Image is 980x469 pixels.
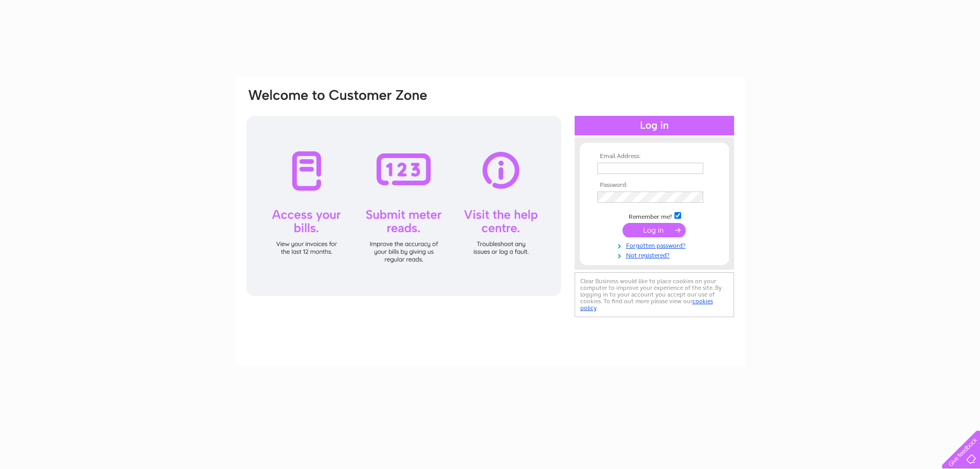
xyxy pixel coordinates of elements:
th: Email Address: [595,153,714,160]
input: Submit [622,223,686,237]
td: Remember me? [595,211,714,221]
th: Password: [595,182,714,189]
a: Not registered? [597,250,714,259]
a: cookies policy [580,298,713,311]
a: Forgotten password? [597,240,714,250]
div: Clear Business would like to place cookies on your computer to improve your experience of the sit... [575,272,734,317]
